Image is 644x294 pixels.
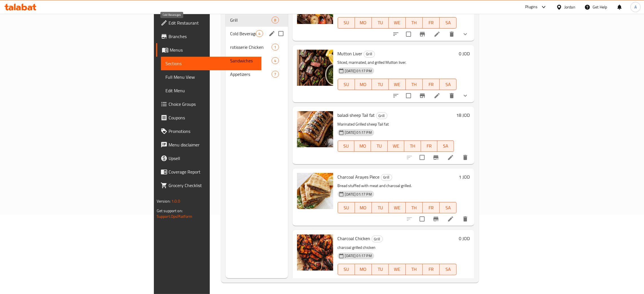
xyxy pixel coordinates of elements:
span: [DATE] 01:17 PM [343,192,374,197]
span: WE [391,204,403,212]
button: SU [338,141,355,152]
button: TH [406,17,423,28]
span: SU [340,142,352,150]
span: FR [423,142,435,150]
button: show more [459,27,472,41]
span: Appetizers [230,71,272,78]
button: TU [372,264,389,275]
h6: 0 JOD [459,234,470,242]
div: rotisserie Chicken1 [226,40,288,54]
span: SA [440,142,452,150]
span: Mutton Liver [338,49,363,58]
button: FR [423,264,440,275]
button: MO [355,264,372,275]
span: Upsell [169,155,257,162]
p: Bread stuffed with meat and charcoal grilled. [338,182,457,189]
button: delete [459,151,472,164]
button: SA [437,141,454,152]
span: Sandwiches [230,57,272,64]
span: Edit Restaurant [169,19,257,26]
p: Marinated Grilled sheep Tail fat [338,121,454,128]
span: [DATE] 01:17 PM [343,68,374,74]
span: SU [340,80,353,89]
a: Edit menu item [434,31,440,38]
button: show more [459,274,472,288]
a: Support.OpsPlatform [157,213,193,220]
span: TU [374,204,387,212]
button: WE [389,79,406,90]
button: delete [445,274,459,288]
span: MO [357,204,370,212]
span: Charcoal Arayes Piece [338,173,380,181]
span: rotisserie Chicken [230,44,272,51]
button: SA [440,17,457,28]
button: TU [372,202,389,213]
span: Select to update [416,152,428,163]
button: sort-choices [389,27,403,41]
button: WE [389,202,406,213]
img: Charcoal Arayes Piece [297,173,333,209]
button: SU [338,264,355,275]
img: baladi sheep Tail fat [297,111,333,147]
a: Sections [161,57,261,70]
span: Charcoal Chicken [338,234,370,243]
button: sort-choices [389,89,403,102]
a: Promotions [156,124,261,138]
span: FR [425,265,437,273]
span: TH [407,142,419,150]
button: delete [445,89,459,102]
div: Grill [372,236,383,242]
a: Edit Menu [161,84,261,97]
span: WE [391,265,403,273]
div: Grill [381,174,392,181]
svg: Show Choices [462,92,469,99]
span: [DATE] 01:17 PM [343,253,374,258]
h6: 0 JOD [459,50,470,58]
span: Menu disclaimer [169,141,257,148]
span: FR [425,80,437,89]
span: Coupons [169,114,257,121]
span: MO [357,19,370,27]
span: WE [391,19,403,27]
span: WE [391,80,403,89]
a: Edit Restaurant [156,16,261,30]
span: 7 [272,72,278,77]
svg: Show Choices [462,277,469,284]
button: SA [440,264,457,275]
a: Menus [156,43,261,57]
button: SU [338,79,355,90]
button: TH [406,202,423,213]
a: Edit menu item [447,216,454,222]
span: Cold Beverages [230,30,256,37]
span: Grill [230,17,272,23]
button: MO [355,17,372,28]
span: Full Menu View [165,74,257,80]
span: baladi sheep Tail fat [338,111,375,119]
button: FR [421,141,438,152]
a: Edit menu item [447,154,454,161]
span: 4 [272,58,278,63]
span: TU [374,265,387,273]
span: FR [425,19,437,27]
span: A [634,4,637,10]
button: Branch-specific-item [429,212,443,226]
span: TH [408,204,420,212]
a: Menu disclaimer [156,138,261,152]
span: Grill [376,113,387,119]
nav: Menu sections [226,11,288,83]
div: items [272,44,279,51]
button: FR [423,17,440,28]
span: Edit Menu [165,87,257,94]
span: Get support on: [157,207,183,214]
span: Promotions [169,128,257,135]
span: [DATE] 01:17 PM [343,130,374,135]
span: Coverage Report [169,168,257,175]
span: MO [357,142,369,150]
span: Version: [157,198,171,205]
span: TH [408,19,420,27]
span: 1.0.0 [171,198,180,205]
span: Sections [165,60,257,67]
button: delete [445,27,459,41]
button: Branch-specific-item [416,89,429,102]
